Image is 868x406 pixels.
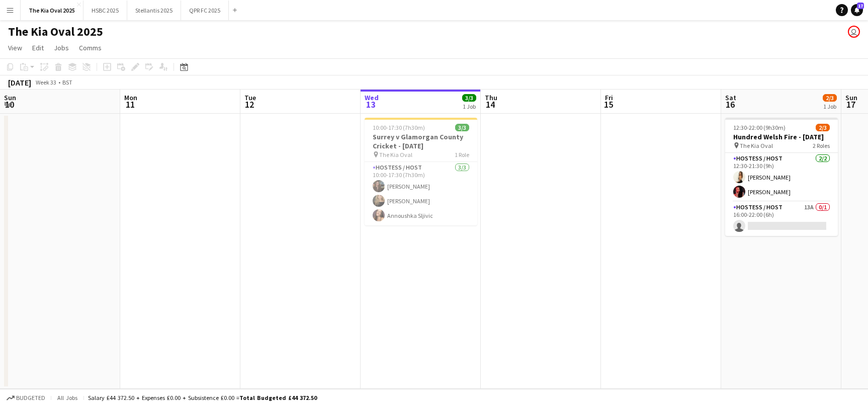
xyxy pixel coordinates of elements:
span: The Kia Oval [379,151,412,158]
span: Budgeted [16,394,45,401]
div: 1 Job [463,103,476,110]
a: View [4,41,26,54]
h1: The Kia Oval 2025 [8,24,103,39]
span: 15 [603,99,613,110]
app-job-card: 12:30-22:00 (9h30m)2/3Hundred Welsh Fire - [DATE] The Kia Oval2 RolesHostess / Host2/212:30-21:30... [725,118,838,236]
span: 10:00-17:30 (7h30m) [373,124,425,131]
span: Jobs [54,43,69,52]
span: 12 [243,99,256,110]
h3: Surrey v Glamorgan County Cricket - [DATE] [365,132,477,150]
span: 1 Role [455,151,469,158]
span: Thu [485,93,497,102]
span: Fri [605,93,613,102]
button: Stellantis 2025 [127,1,181,20]
span: Wed [365,93,379,102]
span: 11 [123,99,137,110]
button: The Kia Oval 2025 [21,1,83,20]
button: QPR FC 2025 [181,1,229,20]
span: Week 33 [33,78,58,86]
span: 12:30-22:00 (9h30m) [733,124,786,131]
span: All jobs [55,394,79,401]
span: Mon [124,93,137,102]
app-card-role: Hostess / Host3/310:00-17:30 (7h30m)[PERSON_NAME][PERSON_NAME]Annoushka Sljivic [365,162,477,225]
button: Budgeted [5,392,47,403]
button: HSBC 2025 [83,1,127,20]
span: 2/3 [823,94,837,102]
div: BST [62,78,72,86]
span: 10 [3,99,16,110]
h3: Hundred Welsh Fire - [DATE] [725,132,838,141]
a: Comms [75,41,106,54]
a: Edit [28,41,48,54]
span: 13 [363,99,379,110]
span: Sun [845,93,857,102]
a: 17 [851,4,863,16]
span: 17 [844,99,857,110]
span: 2 Roles [813,142,830,149]
span: 17 [857,3,864,9]
span: 3/3 [455,124,469,131]
span: Total Budgeted £44 372.50 [239,394,317,401]
span: 2/3 [816,124,830,131]
span: The Kia Oval [740,142,773,149]
span: View [8,43,22,52]
span: Sat [725,93,736,102]
div: Salary £44 372.50 + Expenses £0.00 + Subsistence £0.00 = [88,394,317,401]
span: Comms [79,43,102,52]
div: 1 Job [823,103,836,110]
a: Jobs [50,41,73,54]
span: 3/3 [462,94,476,102]
app-card-role: Hostess / Host2/212:30-21:30 (9h)[PERSON_NAME][PERSON_NAME] [725,153,838,202]
span: Sun [4,93,16,102]
div: [DATE] [8,77,31,88]
app-job-card: 10:00-17:30 (7h30m)3/3Surrey v Glamorgan County Cricket - [DATE] The Kia Oval1 RoleHostess / Host... [365,118,477,225]
span: Tue [244,93,256,102]
app-card-role: Hostess / Host13A0/116:00-22:00 (6h) [725,202,838,236]
app-user-avatar: Sam Johannesson [848,26,860,38]
span: Edit [32,43,44,52]
span: 16 [724,99,736,110]
span: 14 [483,99,497,110]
